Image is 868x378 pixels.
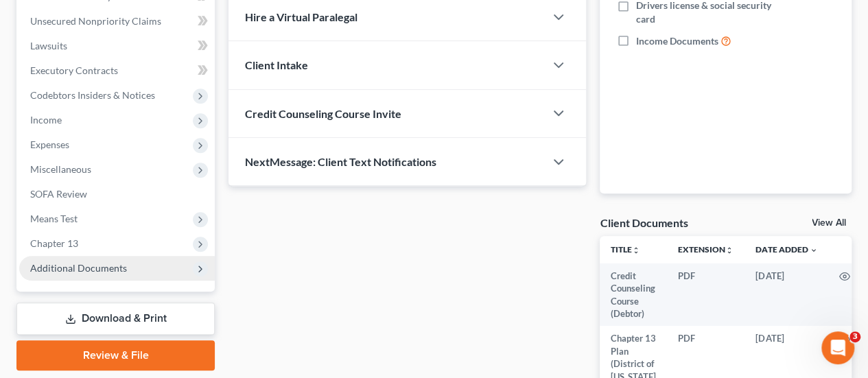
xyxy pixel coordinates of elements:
a: Titleunfold_more [611,244,640,255]
span: Means Test [30,213,78,224]
td: [DATE] [744,263,828,327]
a: Download & Print [16,303,215,335]
span: Income [30,114,62,126]
span: Unsecured Nonpriority Claims [30,15,161,27]
i: expand_more [809,246,817,255]
td: Credit Counseling Course (Debtor) [600,263,667,327]
a: Lawsuits [19,34,215,58]
iframe: Intercom live chat [821,331,854,364]
a: Unsecured Nonpriority Claims [19,9,215,34]
i: unfold_more [632,246,640,255]
span: Income Documents [635,34,718,48]
a: View All [812,218,846,228]
i: unfold_more [725,246,734,255]
div: Client Documents [600,215,688,230]
a: SOFA Review [19,182,215,206]
span: SOFA Review [30,188,87,200]
a: Extensionunfold_more [678,244,734,255]
span: Credit Counseling Course Invite [245,107,401,120]
span: Chapter 13 [30,237,78,249]
span: 3 [849,331,860,342]
span: Expenses [30,139,69,150]
span: Lawsuits [30,40,67,51]
a: Date Added expand_more [755,244,817,255]
span: Executory Contracts [30,64,118,76]
td: PDF [667,263,744,327]
a: Executory Contracts [19,58,215,83]
span: Miscellaneous [30,163,91,175]
span: NextMessage: Client Text Notifications [245,155,436,168]
span: Hire a Virtual Paralegal [245,10,357,23]
a: Review & File [16,340,215,370]
span: Codebtors Insiders & Notices [30,89,155,101]
span: Client Intake [245,58,308,71]
span: Additional Documents [30,262,127,274]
